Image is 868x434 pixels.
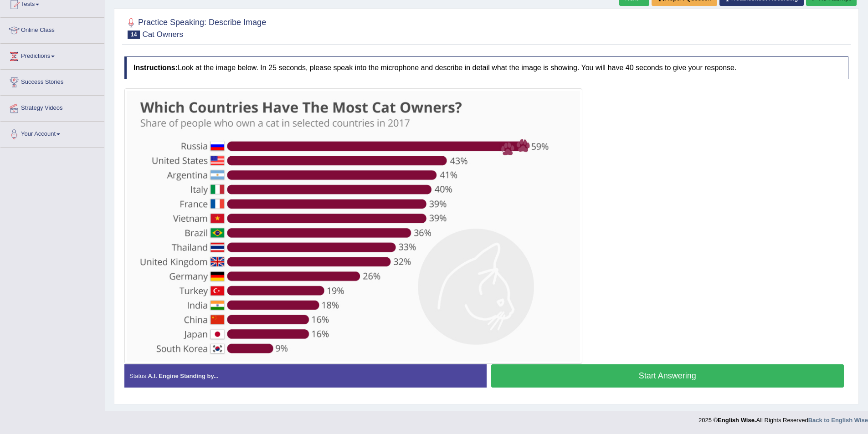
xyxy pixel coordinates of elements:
[699,411,868,424] div: 2025 © All Rights Reserved
[124,364,487,388] div: Status:
[128,31,140,39] span: 14
[142,30,183,39] small: Cat Owners
[0,122,104,144] a: Your Account
[0,18,104,41] a: Online Class
[134,64,178,71] b: Instructions:
[0,96,104,118] a: Strategy Videos
[718,417,756,424] strong: English Wise.
[808,417,868,424] a: Back to English Wise
[124,16,266,39] h2: Practice Speaking: Describe Image
[148,373,218,379] strong: A.I. Engine Standing by...
[124,56,848,79] h4: Look at the image below. In 25 seconds, please speak into the microphone and describe in detail w...
[0,44,104,66] a: Predictions
[0,70,104,92] a: Success Stories
[491,364,844,388] button: Start Answering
